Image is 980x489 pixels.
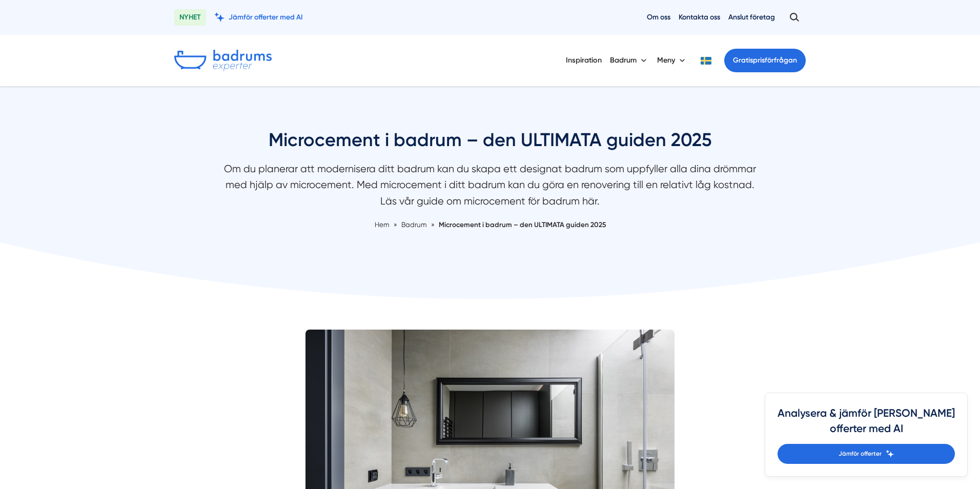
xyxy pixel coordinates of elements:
button: Öppna sök [783,8,806,27]
img: Badrumsexperter.se logotyp [174,50,272,71]
h1: Microcement i badrum – den ULTIMATA guiden 2025 [218,128,762,161]
nav: Breadcrumb [218,219,762,230]
h4: Analysera & jämför [PERSON_NAME] offerter med AI [778,405,955,444]
a: Jämför offerter [778,444,955,464]
span: » [431,219,435,230]
span: Jämför offerter [839,449,882,459]
button: Meny [657,47,687,74]
a: Om oss [647,12,670,22]
a: Inspiration [566,47,602,73]
a: Gratisprisförfrågan [724,49,806,72]
a: Anslut företag [728,12,775,22]
span: » [394,219,397,230]
button: Badrum [610,47,649,74]
a: Jämför offerter med AI [214,12,303,22]
a: Badrum [401,220,428,229]
span: Jämför offerter med AI [229,12,303,22]
span: Badrum [401,220,427,229]
span: Gratis [733,56,753,65]
a: Hem [375,220,390,229]
span: NYHET [174,9,206,26]
a: Kontakta oss [679,12,720,22]
p: Om du planerar att modernisera ditt badrum kan du skapa ett designat badrum som uppfyller alla di... [218,161,762,214]
a: Microcement i badrum – den ULTIMATA guiden 2025 [439,220,606,229]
